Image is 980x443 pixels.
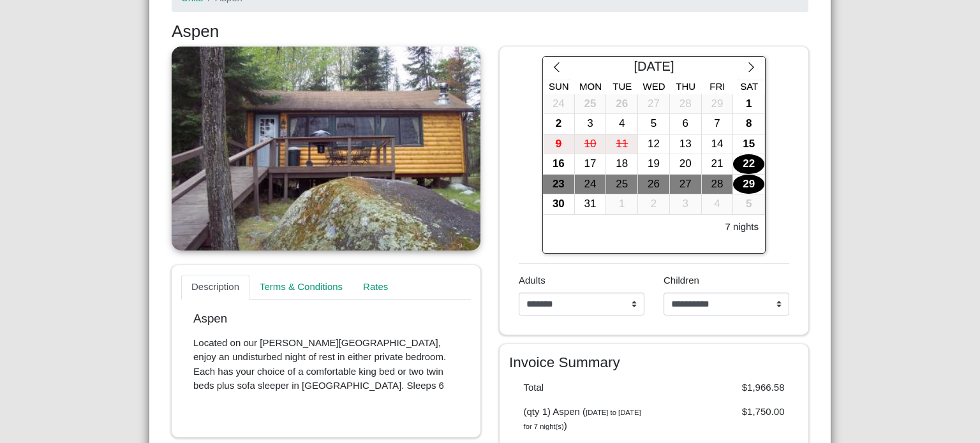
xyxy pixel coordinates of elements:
button: 3 [575,114,607,134]
div: 26 [638,175,669,194]
div: 10 [575,134,606,154]
div: 8 [733,114,764,134]
svg: chevron left [551,61,563,73]
button: 4 [606,114,638,134]
button: 11 [606,134,638,155]
button: 30 [543,194,575,215]
div: 2 [543,114,574,134]
div: 13 [670,134,701,154]
button: 2 [543,114,575,134]
div: 28 [670,94,701,114]
div: 24 [575,175,606,194]
button: 6 [670,114,702,134]
div: 29 [702,94,733,114]
div: 6 [670,114,701,134]
div: 26 [606,94,637,114]
div: 16 [543,154,574,174]
button: 24 [543,94,575,115]
div: 29 [733,175,764,194]
span: Mon [579,81,602,92]
div: Total [514,381,655,395]
div: 11 [606,134,637,154]
div: 4 [606,114,637,134]
a: Terms & Conditions [249,275,353,300]
button: 18 [606,154,638,175]
div: 27 [670,175,701,194]
div: 28 [702,175,733,194]
h6: 7 nights [725,221,759,233]
button: 14 [702,134,734,155]
button: 16 [543,154,575,175]
button: 7 [702,114,734,134]
div: 12 [638,134,669,154]
div: 5 [638,114,669,134]
button: 1 [606,194,638,215]
button: 3 [670,194,702,215]
svg: chevron right [745,61,757,73]
div: 31 [575,194,606,214]
button: 1 [733,94,765,115]
span: Fri [709,81,725,92]
button: 5 [638,114,670,134]
button: 26 [606,94,638,115]
div: 25 [575,94,606,114]
button: 25 [575,94,607,115]
button: 29 [702,94,734,115]
button: 2 [638,194,670,215]
div: 2 [638,194,669,214]
button: chevron right [738,57,765,80]
p: Aspen [193,312,459,326]
div: 14 [702,134,733,154]
div: [DATE] [570,57,738,80]
button: 15 [733,134,765,155]
button: 8 [733,114,765,134]
div: 1 [733,94,764,114]
button: 31 [575,194,607,215]
button: 5 [733,194,765,215]
span: Sat [740,81,758,92]
p: Located on our [PERSON_NAME][GEOGRAPHIC_DATA], enjoy an undisturbed night of rest in either priva... [193,336,459,393]
button: chevron left [543,57,570,80]
div: 30 [543,194,574,214]
button: 28 [670,94,702,115]
button: 4 [702,194,734,215]
button: 23 [543,175,575,195]
a: Rates [353,275,398,300]
button: 24 [575,175,607,195]
button: 22 [733,154,765,175]
div: 21 [702,154,733,174]
button: 28 [702,175,734,195]
div: 9 [543,134,574,154]
button: 19 [638,154,670,175]
span: Children [664,275,699,286]
div: 4 [702,194,733,214]
div: 7 [702,114,733,134]
div: 20 [670,154,701,174]
h3: Aspen [172,22,808,42]
div: 3 [575,114,606,134]
button: 29 [733,175,765,195]
span: Sun [549,81,569,92]
a: Description [181,275,249,300]
button: 9 [543,134,575,155]
button: 27 [638,94,670,115]
div: $1,966.58 [654,381,794,395]
span: Thu [676,81,695,92]
button: 17 [575,154,607,175]
div: 18 [606,154,637,174]
div: 17 [575,154,606,174]
div: 24 [543,94,574,114]
button: 21 [702,154,734,175]
span: Tue [612,81,632,92]
div: 22 [733,154,764,174]
div: 5 [733,194,764,214]
span: Adults [519,275,546,286]
div: 25 [606,175,637,194]
div: (qty 1) Aspen ( ) [514,405,655,433]
div: 27 [638,94,669,114]
div: 15 [733,134,764,154]
div: 1 [606,194,637,214]
button: 27 [670,175,702,195]
span: Wed [643,81,665,92]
